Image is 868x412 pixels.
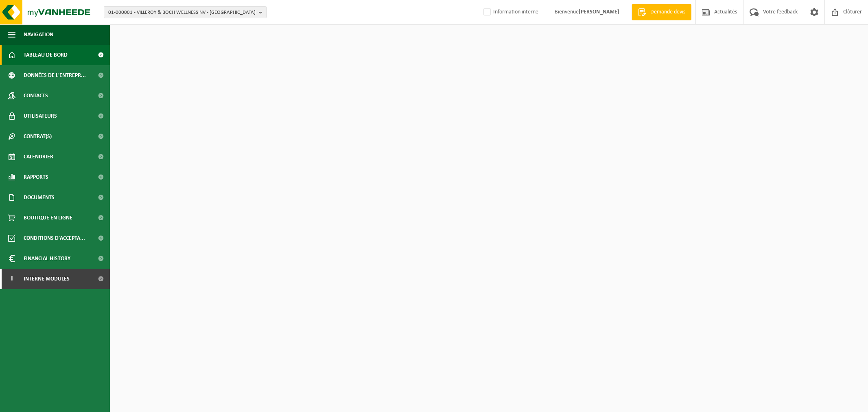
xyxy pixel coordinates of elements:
span: Calendrier [24,147,53,167]
span: Données de l'entrepr... [24,65,86,85]
span: Navigation [24,24,53,45]
span: Rapports [24,167,48,187]
span: Financial History [24,248,70,269]
span: Demande devis [648,8,687,16]
a: Demande devis [632,4,691,20]
span: Interne modules [24,269,70,289]
span: Utilisateurs [24,106,57,126]
span: 01-000001 - VILLEROY & BOCH WELLNESS NV - [GEOGRAPHIC_DATA] [108,7,256,19]
span: I [8,269,15,289]
button: 01-000001 - VILLEROY & BOCH WELLNESS NV - [GEOGRAPHIC_DATA] [104,6,267,18]
span: Boutique en ligne [24,208,72,228]
span: Contrat(s) [24,126,52,147]
label: Information interne [482,6,538,18]
span: Conditions d'accepta... [24,228,85,248]
span: Tableau de bord [24,45,68,65]
strong: [PERSON_NAME] [579,9,619,15]
span: Contacts [24,85,48,106]
span: Documents [24,187,55,208]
